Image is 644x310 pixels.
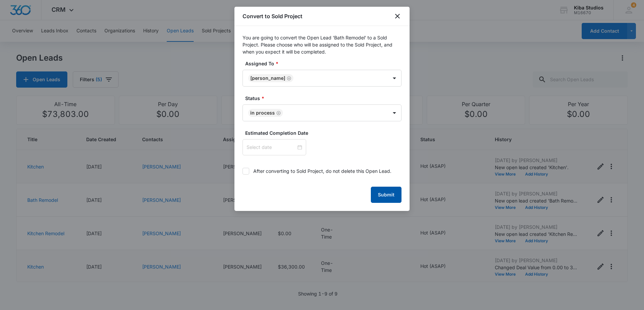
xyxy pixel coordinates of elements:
input: Select date [247,144,296,151]
label: Assigned To [245,60,404,67]
button: Submit [371,187,401,203]
h1: Convert to Sold Project [243,12,302,20]
p: You are going to convert the Open Lead 'Bath Remodel' to a Sold Project. Please choose who will b... [243,34,401,55]
label: Estimated Completion Date [245,129,404,136]
label: After converting to Sold Project, do not delete this Open Lead. [243,167,401,175]
button: close [393,12,401,20]
div: [PERSON_NAME] [250,76,285,81]
div: In Process [250,111,275,115]
label: Status [245,95,404,102]
div: Remove In Process [275,111,281,115]
div: Remove Cinthya Espinoza [285,76,291,81]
